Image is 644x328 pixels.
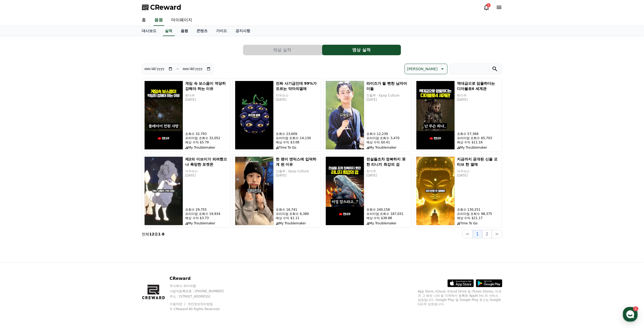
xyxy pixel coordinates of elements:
button: 한 팬이 엔믹스에 입덕하게 된 이유 한 팬이 엔믹스에 입덕하게 된 이유 인플루 - Kpop Culture [DATE] 조회수 16,741 프리미엄 조회수 6,380 예상 수익... [233,154,321,228]
p: 예상 수익 $0.41 [366,140,409,144]
strong: 1 [158,232,161,236]
a: 설정 [68,167,101,180]
p: 프리미엄 조회수 187,031 [366,212,409,216]
p: 조회수 32,793 [185,132,228,136]
a: 2 [483,4,490,11]
button: 2 [482,230,492,238]
p: 예상 수익 $3.06 [276,140,319,144]
a: 실적 [163,26,175,36]
h5: 라이즈가 될 뻔한 남자아이돌 [366,81,409,91]
button: < [462,230,473,238]
p: 예상 수익 $5.79 [185,140,228,144]
p: 찐더쿠 [185,93,228,98]
span: 설정 [81,175,88,179]
span: 대화 [48,175,55,179]
button: 지금까지 공개된 신을 모티브 한 열매 지금까지 공개된 신을 모티브 한 열매 지우피스 [DATE] 조회수 130,251 프리미엄 조회수 98,375 예상 수익 $21.17 Ti... [414,154,502,228]
p: 전체 중 - [142,231,165,237]
a: 콘텐츠 [193,26,212,36]
button: 제2의 이브이가 되려했으나 폭망한 포켓몬 제2의 이브이가 되려했으나 폭망한 포켓몬 지우피스 [DATE] 조회수 29,755 프리미엄 조회수 19,934 예상 수익 $3.73 ... [142,154,230,228]
h5: 지금까지 공개된 신을 모티브 한 열매 [457,157,500,167]
a: 공지사항 [232,26,255,36]
p: 지우피스 [185,169,228,173]
p: 프리미엄 조회수 14,130 [276,136,319,140]
p: My Troublemaker [366,145,409,150]
img: 제2의 이브이가 되려했으나 폭망한 포켓몬 [144,157,183,225]
button: 전설들조차 정복하지 못한 리니지 최강의 검 전설들조차 정복하지 못한 리니지 최강의 검 찐더쿠 [DATE] 조회수 240,158 프리미엄 조회수 187,031 예상 수익 $38... [323,154,412,228]
a: 홈 [2,167,35,180]
img: 라이즈가 될 뻔한 남자아이돌 [326,81,364,150]
p: CReward [170,275,234,282]
p: [DATE] [185,173,228,178]
p: Time To Go [457,221,500,225]
p: 예상 수익 $3.73 [185,216,228,220]
img: 전설들조차 정복하지 못한 리니지 최강의 검 [326,157,364,225]
p: [DATE] [185,98,228,102]
p: [DATE] [276,98,319,102]
p: 조회수 130,251 [457,208,500,212]
a: 대시보드 [138,26,161,36]
button: 게임 속 보스몹이 적당히 강해야 하는 이유 게임 속 보스몹이 적당히 강해야 하는 이유 찐더쿠 [DATE] 조회수 32,793 프리미엄 조회수 32,052 예상 수익 $5.79... [142,78,230,152]
img: 게임 속 보스몹이 적당히 강해야 하는 이유 [144,81,183,150]
button: 진짜 사기급인데 99%가 모르는 악마의열매 진짜 사기급인데 99%가 모르는 악마의열매 지우피스 [DATE] 조회수 23,609 프리미엄 조회수 14,130 예상 수익 $3.0... [233,78,321,152]
h5: 게임 속 보스몹이 적당히 강해야 하는 이유 [185,81,228,91]
a: 홈 [138,15,150,26]
button: 1 [473,230,482,238]
p: My Troublemaker [185,221,228,225]
p: 주식회사 와이피랩 [170,284,234,288]
img: 지금까지 공개된 신을 모티브 한 열매 [416,157,455,225]
p: My Troublemaker [276,221,319,225]
strong: 12 [149,232,154,236]
h5: 전설들조차 정복하지 못한 리니지 최강의 검 [366,157,409,167]
h5: 역대급으로 암울하다는 디아블로4 세계관 [457,81,500,91]
p: 조회수 240,158 [366,208,409,212]
p: 프리미엄 조회수 19,934 [185,212,228,216]
p: 조회수 57,368 [457,132,500,136]
button: 영상 실적 [322,45,401,55]
h5: 진짜 사기급인데 99%가 모르는 악마의열매 [276,81,319,91]
strong: 8 [162,232,165,236]
p: 지우피스 [276,93,319,98]
p: 사업자등록번호 : [PHONE_NUMBER] [170,289,234,293]
p: [DATE] [366,173,409,178]
p: 예상 수익 $1.11 [276,216,319,220]
img: 진짜 사기급인데 99%가 모르는 악마의열매 [235,81,274,150]
p: App Store, iCloud, iCloud Drive 및 iTunes Store는 미국과 그 밖의 나라 및 지역에서 등록된 Apple Inc.의 서비스 상표입니다. Goo... [418,289,502,306]
p: 인플루 - Kpop Culture [276,169,319,173]
p: [DATE] [457,98,500,102]
a: 가이드 [212,26,232,36]
p: 조회수 29,755 [185,208,228,212]
p: 조회수 23,609 [276,132,319,136]
img: 한 팬이 엔믹스에 입덕하게 된 이유 [235,157,274,225]
a: 개인정보처리방침 [188,302,213,306]
a: CReward [142,3,181,12]
p: 찐더쿠 [366,169,409,173]
p: [DATE] [457,173,500,178]
span: 1 [53,166,55,171]
p: Time To Go [276,145,319,150]
a: 음원 [154,15,164,26]
div: 2 [486,3,491,7]
a: 음원 [177,26,193,36]
p: [DATE] [366,98,409,102]
p: 예상 수익 $11.16 [457,140,500,144]
p: 인플루 - Kpop Culture [366,93,409,98]
button: 채널 실적 [243,45,322,55]
p: My Troublemaker [185,145,228,150]
button: 라이즈가 될 뻔한 남자아이돌 라이즈가 될 뻔한 남자아이돌 인플루 - Kpop Culture [DATE] 조회수 12,239 프리미엄 조회수 3,470 예상 수익 $0.41 M... [323,78,412,152]
a: 영상 실적 [322,45,401,55]
p: ~ [176,66,179,72]
button: 역대급으로 암울하다는 디아블로4 세계관 역대급으로 암울하다는 디아블로4 세계관 찐더쿠 [DATE] 조회수 57,368 프리미엄 조회수 65,703 예상 수익 $11.16 My... [414,78,502,152]
p: © CReward All Rights Reserved. [170,307,234,311]
p: [DATE] [276,173,319,178]
p: My Troublemaker [366,221,409,225]
span: 홈 [17,175,20,179]
p: 예상 수익 $21.17 [457,216,500,220]
a: 마이페이지 [167,15,197,26]
p: [PERSON_NAME] [407,65,437,73]
p: 프리미엄 조회수 6,380 [276,212,319,216]
p: 주소 : [STREET_ADDRESS] [170,294,234,299]
p: My Troublemaker [457,145,500,150]
h5: 제2의 이브이가 되려했으나 폭망한 포켓몬 [185,157,228,167]
p: 프리미엄 조회수 32,052 [185,136,228,140]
